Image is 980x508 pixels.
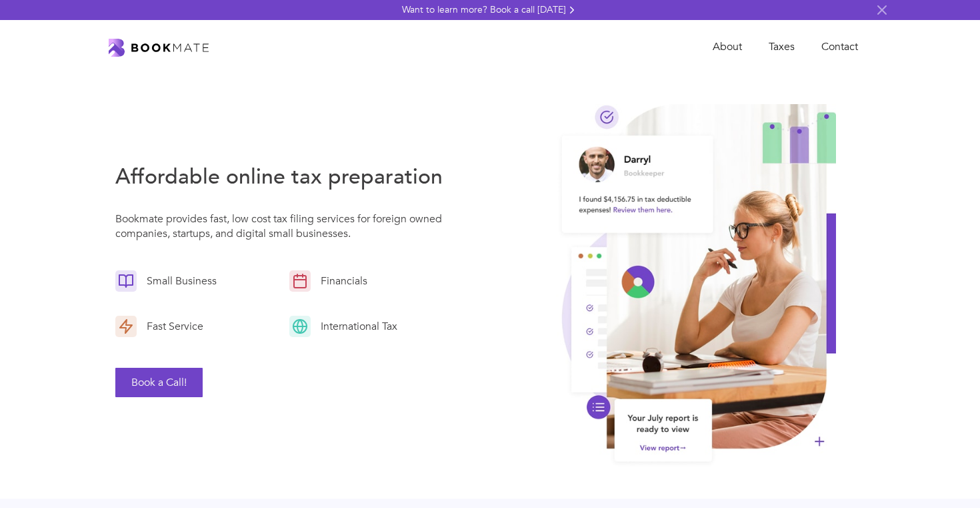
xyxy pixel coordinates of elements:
a: About [699,33,755,61]
div: International Tax [311,319,401,334]
div: Fast Service [137,319,207,334]
div: Financials [311,274,371,288]
p: Bookmate provides fast, low cost tax filing services for foreign owned companies, startups, and d... [115,212,453,248]
a: home [109,37,209,57]
h3: Affordable online tax preparation [115,162,453,192]
a: Want to learn more? Book a call [DATE] [402,3,578,17]
a: Taxes [755,33,808,61]
div: Want to learn more? Book a call [DATE] [402,3,566,17]
div: Small Business [137,274,220,288]
button: Book a Call! [115,368,203,397]
a: Contact [808,33,871,61]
